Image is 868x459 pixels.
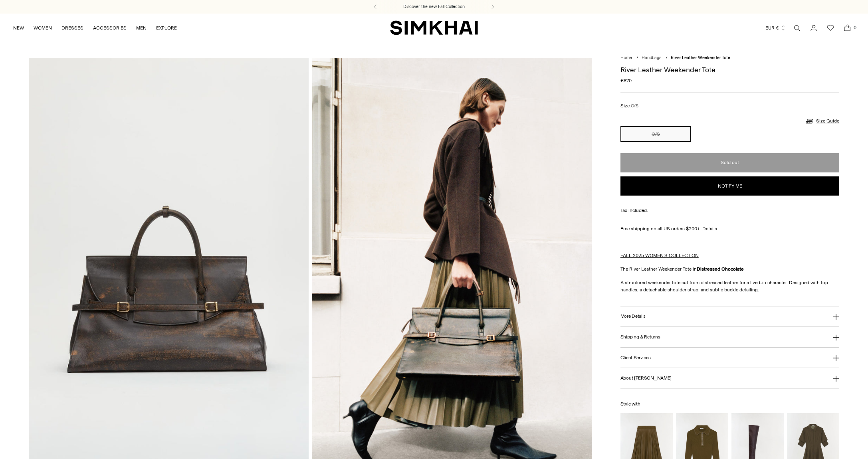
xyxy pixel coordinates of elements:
[702,225,717,232] a: Details
[620,355,651,360] h3: Client Services
[620,55,839,61] nav: breadcrumbs
[620,126,691,142] button: O/S
[620,279,839,293] p: A structured weekender tote cut from distressed leather for a lived-in character. Designed with t...
[620,348,839,368] button: Client Services
[839,20,855,36] a: Open cart modal
[642,55,661,60] a: Handbags
[620,334,660,340] h3: Shipping & Returns
[806,20,822,36] a: Go to the account page
[620,402,839,407] h6: Style with
[156,19,177,37] a: EXPLORE
[697,266,744,272] strong: Distressed Chocolate
[620,376,672,381] h3: About [PERSON_NAME]
[34,19,52,37] a: WOMEN
[765,19,786,37] button: EUR €
[390,20,478,36] a: SIMKHAI
[620,327,839,347] button: Shipping & Returns
[620,55,632,60] a: Home
[789,20,805,36] a: Open search modal
[13,19,24,37] a: NEW
[620,314,646,319] h3: More Details
[636,55,638,61] div: /
[620,66,839,73] h1: River Leather Weekender Tote
[851,24,858,31] span: 0
[666,55,668,61] div: /
[620,176,839,196] button: Notify me
[620,265,839,273] p: The River Leather Weekender Tote in
[671,55,730,60] span: River Leather Weekender Tote
[403,4,465,10] a: Discover the new Fall Collection
[620,368,839,388] button: About [PERSON_NAME]
[136,19,147,37] a: MEN
[620,253,699,258] a: FALL 2025 WOMEN'S COLLECTION
[805,116,839,126] a: Size Guide
[620,207,839,214] div: Tax included.
[620,307,839,327] button: More Details
[631,103,638,109] span: O/S
[620,102,638,110] label: Size:
[93,19,127,37] a: ACCESSORIES
[620,77,632,84] span: €870
[620,225,839,232] div: Free shipping on all US orders $200+
[822,20,838,36] a: Wishlist
[61,19,83,37] a: DRESSES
